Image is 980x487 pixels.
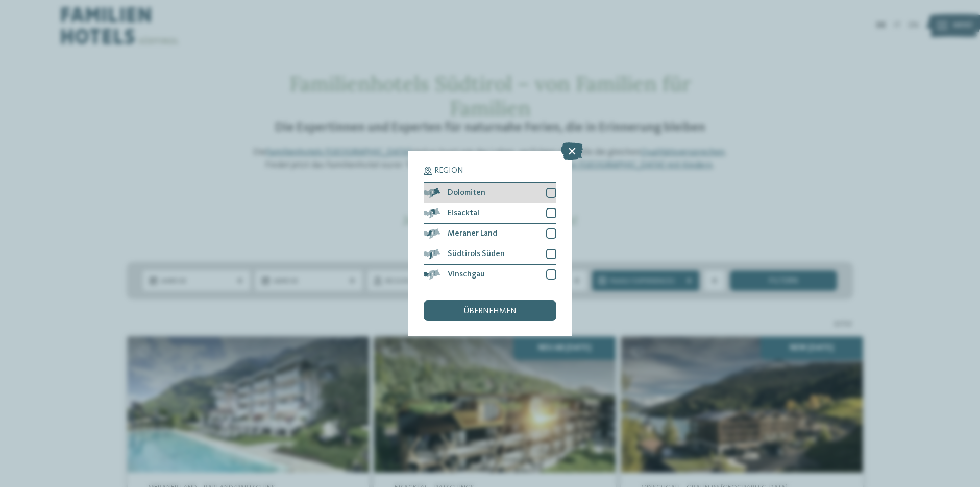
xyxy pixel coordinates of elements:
[434,167,463,175] span: Region
[448,270,485,279] span: Vinschgau
[448,209,479,217] span: Eisacktal
[463,307,517,315] span: übernehmen
[448,189,485,197] span: Dolomiten
[448,250,505,258] span: Südtirols Süden
[448,229,497,238] span: Meraner Land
